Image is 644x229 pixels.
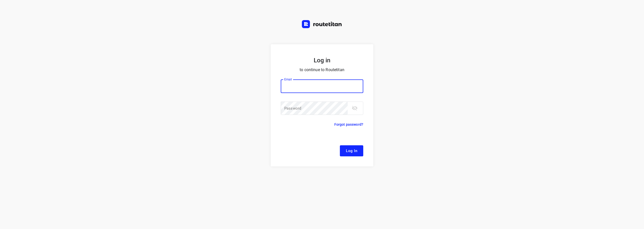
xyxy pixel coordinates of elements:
p: Forgot password? [334,121,363,127]
img: Routetitan [302,20,342,28]
button: Log In [340,145,363,156]
span: Log In [346,148,357,154]
h5: Log in [281,56,363,64]
button: toggle password visibility [350,103,360,113]
p: to continue to Routetitan [281,66,363,73]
